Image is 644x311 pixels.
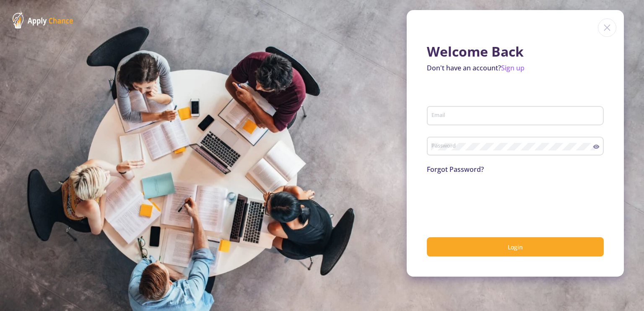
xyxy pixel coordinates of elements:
[13,13,73,29] img: ApplyChance Logo
[427,237,604,257] button: Login
[427,44,604,60] h1: Welcome Back
[501,63,525,73] a: Sign up
[508,243,523,251] span: Login
[427,165,484,174] a: Forgot Password?
[427,184,554,217] iframe: reCAPTCHA
[427,63,604,73] p: Don't have an account?
[598,18,616,37] img: close icon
